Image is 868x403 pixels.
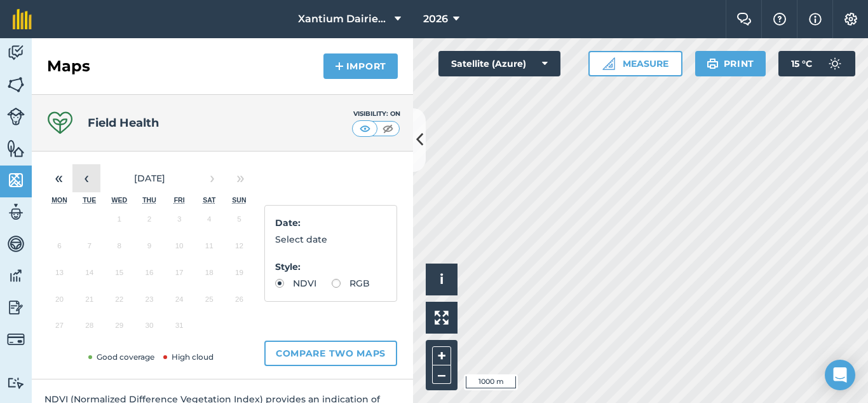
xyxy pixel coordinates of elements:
[86,352,154,362] span: Good coverage
[165,289,194,316] button: 24 October 2025
[74,315,104,342] button: 28 October 2025
[440,271,444,287] span: i
[707,56,719,71] img: svg+xml;base64,PHN2ZyB4bWxucz0iaHR0cDovL3d3dy53My5vcmcvMjAwMC9zdmciIHdpZHRoPSIxOSIgaGVpZ2h0PSIyNC...
[778,51,855,76] button: 15 °C
[695,51,766,76] button: Print
[88,114,159,132] h4: Field Health
[275,217,301,229] strong: Date :
[83,196,96,204] abbr: Tuesday
[134,209,164,236] button: 2 October 2025
[335,59,344,74] img: svg+xml;base64,PHN2ZyB4bWxucz0iaHR0cDovL3d3dy53My5vcmcvMjAwMC9zdmciIHdpZHRoPSIxNCIgaGVpZ2h0PSIyNC...
[165,315,194,342] button: 31 October 2025
[332,279,370,288] label: RGB
[165,209,194,236] button: 3 October 2025
[7,234,25,253] img: svg+xml;base64,PD94bWwgdmVyc2lvbj0iMS4wIiBlbmNvZGluZz0idXRmLTgiPz4KPCEtLSBHZW5lcmF0b3I6IEFkb2JlIE...
[224,289,254,316] button: 26 October 2025
[426,264,458,295] button: i
[72,164,100,192] button: ‹
[226,164,254,192] button: »
[198,164,226,192] button: ›
[772,13,787,25] img: A question mark icon
[7,330,25,348] img: svg+xml;base64,PD94bWwgdmVyc2lvbj0iMS4wIiBlbmNvZGluZz0idXRmLTgiPz4KPCEtLSBHZW5lcmF0b3I6IEFkb2JlIE...
[194,289,224,316] button: 25 October 2025
[352,109,400,119] div: Visibility: On
[791,51,812,76] span: 15 ° C
[51,196,67,204] abbr: Monday
[435,311,449,325] img: Four arrows, one pointing top left, one top right, one bottom right and the last bottom left
[357,122,373,135] img: svg+xml;base64,PHN2ZyB4bWxucz0iaHR0cDovL3d3dy53My5vcmcvMjAwMC9zdmciIHdpZHRoPSI1MCIgaGVpZ2h0PSI0MC...
[380,122,396,135] img: svg+xml;base64,PHN2ZyB4bWxucz0iaHR0cDovL3d3dy53My5vcmcvMjAwMC9zdmciIHdpZHRoPSI1MCIgaGVpZ2h0PSI0MC...
[224,209,254,236] button: 5 October 2025
[438,51,560,76] button: Satellite (Azure)
[7,75,25,94] img: svg+xml;base64,PHN2ZyB4bWxucz0iaHR0cDovL3d3dy53My5vcmcvMjAwMC9zdmciIHdpZHRoPSI1NiIgaGVpZ2h0PSI2MC...
[275,261,301,272] strong: Style :
[825,360,855,390] div: Open Intercom Messenger
[161,352,214,362] span: High cloud
[7,171,25,190] img: svg+xml;base64,PHN2ZyB4bWxucz0iaHR0cDovL3d3dy53My5vcmcvMjAwMC9zdmciIHdpZHRoPSI1NiIgaGVpZ2h0PSI2MC...
[44,262,74,289] button: 13 October 2025
[44,315,74,342] button: 27 October 2025
[432,365,451,384] button: –
[203,196,215,204] abbr: Saturday
[588,51,682,76] button: Measure
[275,232,386,246] p: Select date
[134,289,164,316] button: 23 October 2025
[44,236,74,262] button: 6 October 2025
[134,236,164,262] button: 9 October 2025
[100,164,198,192] button: [DATE]
[194,209,224,236] button: 4 October 2025
[44,289,74,316] button: 20 October 2025
[7,377,25,389] img: svg+xml;base64,PD94bWwgdmVyc2lvbj0iMS4wIiBlbmNvZGluZz0idXRmLTgiPz4KPCEtLSBHZW5lcmF0b3I6IEFkb2JlIE...
[822,51,848,76] img: svg+xml;base64,PD94bWwgdmVyc2lvbj0iMS4wIiBlbmNvZGluZz0idXRmLTgiPz4KPCEtLSBHZW5lcmF0b3I6IEFkb2JlIE...
[809,11,822,27] img: svg+xml;base64,PHN2ZyB4bWxucz0iaHR0cDovL3d3dy53My5vcmcvMjAwMC9zdmciIHdpZHRoPSIxNyIgaGVpZ2h0PSIxNy...
[104,209,134,236] button: 1 October 2025
[736,13,752,25] img: Two speech bubbles overlapping with the left bubble in the forefront
[7,298,25,317] img: svg+xml;base64,PD94bWwgdmVyc2lvbj0iMS4wIiBlbmNvZGluZz0idXRmLTgiPz4KPCEtLSBHZW5lcmF0b3I6IEFkb2JlIE...
[174,196,185,204] abbr: Friday
[13,9,32,29] img: fieldmargin Logo
[134,173,165,184] span: [DATE]
[224,262,254,289] button: 19 October 2025
[74,289,104,316] button: 21 October 2025
[298,11,390,27] span: Xantium Dairies [GEOGRAPHIC_DATA]
[194,236,224,262] button: 11 October 2025
[104,315,134,342] button: 29 October 2025
[275,279,316,288] label: NDVI
[47,56,90,76] h2: Maps
[232,196,246,204] abbr: Sunday
[104,262,134,289] button: 15 October 2025
[843,13,858,25] img: A cog icon
[224,236,254,262] button: 12 October 2025
[194,262,224,289] button: 18 October 2025
[134,262,164,289] button: 16 October 2025
[602,57,615,70] img: Ruler icon
[7,202,25,222] img: svg+xml;base64,PD94bWwgdmVyc2lvbj0iMS4wIiBlbmNvZGluZz0idXRmLTgiPz4KPCEtLSBHZW5lcmF0b3I6IEFkb2JlIE...
[74,262,104,289] button: 14 October 2025
[134,315,164,342] button: 30 October 2025
[112,196,128,204] abbr: Wednesday
[165,236,194,262] button: 10 October 2025
[7,108,25,125] img: svg+xml;base64,PD94bWwgdmVyc2lvbj0iMS4wIiBlbmNvZGluZz0idXRmLTgiPz4KPCEtLSBHZW5lcmF0b3I6IEFkb2JlIE...
[104,289,134,316] button: 22 October 2025
[423,11,448,27] span: 2026
[74,236,104,262] button: 7 October 2025
[432,346,451,365] button: +
[142,196,156,204] abbr: Thursday
[44,164,72,192] button: «
[165,262,194,289] button: 17 October 2025
[7,43,25,62] img: svg+xml;base64,PD94bWwgdmVyc2lvbj0iMS4wIiBlbmNvZGluZz0idXRmLTgiPz4KPCEtLSBHZW5lcmF0b3I6IEFkb2JlIE...
[104,236,134,262] button: 8 October 2025
[7,266,25,285] img: svg+xml;base64,PD94bWwgdmVyc2lvbj0iMS4wIiBlbmNvZGluZz0idXRmLTgiPz4KPCEtLSBHZW5lcmF0b3I6IEFkb2JlIE...
[323,53,398,79] button: Import
[7,139,25,158] img: svg+xml;base64,PHN2ZyB4bWxucz0iaHR0cDovL3d3dy53My5vcmcvMjAwMC9zdmciIHdpZHRoPSI1NiIgaGVpZ2h0PSI2MC...
[264,341,397,366] button: Compare two maps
